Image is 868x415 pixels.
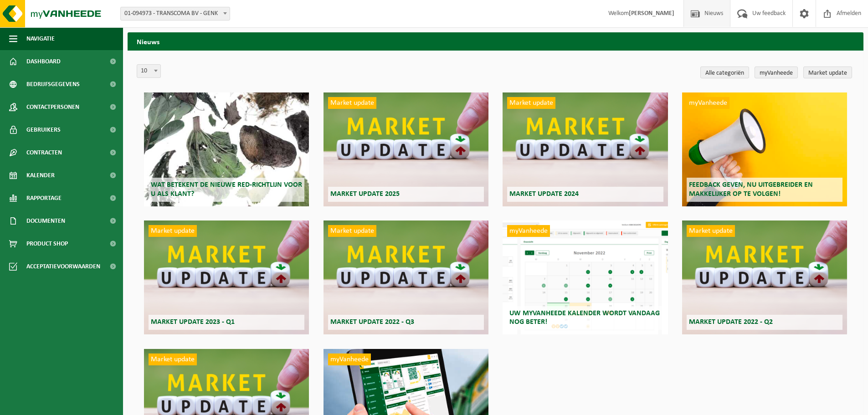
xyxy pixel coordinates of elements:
[26,27,55,50] span: Navigatie
[328,97,376,109] span: Market update
[121,7,230,20] span: 01-094973 - TRANSCOMA BV - GENK
[26,141,62,164] span: Contracten
[137,64,161,78] span: 10
[803,67,852,78] a: Market update
[144,220,309,334] a: Market update Market update 2023 - Q1
[682,220,847,334] a: Market update Market update 2022 - Q2
[687,225,735,237] span: Market update
[26,187,62,210] span: Rapportage
[26,255,100,278] span: Acceptatievoorwaarden
[330,318,414,326] span: Market update 2022 - Q3
[26,118,61,141] span: Gebruikers
[755,67,798,78] a: myVanheede
[330,190,400,198] span: Market update 2025
[149,225,197,237] span: Market update
[128,32,863,50] h2: Nieuws
[26,232,68,255] span: Product Shop
[324,220,488,334] a: Market update Market update 2022 - Q3
[328,354,371,365] span: myVanheede
[151,181,302,197] span: Wat betekent de nieuwe RED-richtlijn voor u als klant?
[328,225,376,237] span: Market update
[26,210,65,232] span: Documenten
[509,190,579,198] span: Market update 2024
[26,164,55,187] span: Kalender
[629,10,674,17] strong: [PERSON_NAME]
[26,73,80,96] span: Bedrijfsgegevens
[503,92,668,206] a: Market update Market update 2024
[324,92,488,206] a: Market update Market update 2025
[682,92,847,206] a: myVanheede Feedback geven, nu uitgebreider en makkelijker op te volgen!
[149,354,197,365] span: Market update
[507,97,555,109] span: Market update
[700,67,749,78] a: Alle categoriën
[144,92,309,206] a: Wat betekent de nieuwe RED-richtlijn voor u als klant?
[151,318,235,326] span: Market update 2023 - Q1
[509,310,660,326] span: Uw myVanheede kalender wordt vandaag nog beter!
[689,181,813,197] span: Feedback geven, nu uitgebreider en makkelijker op te volgen!
[503,220,668,334] a: myVanheede Uw myVanheede kalender wordt vandaag nog beter!
[137,65,160,77] span: 10
[120,7,230,20] span: 01-094973 - TRANSCOMA BV - GENK
[507,225,550,237] span: myVanheede
[26,96,79,118] span: Contactpersonen
[687,97,729,109] span: myVanheede
[689,318,773,326] span: Market update 2022 - Q2
[26,50,61,73] span: Dashboard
